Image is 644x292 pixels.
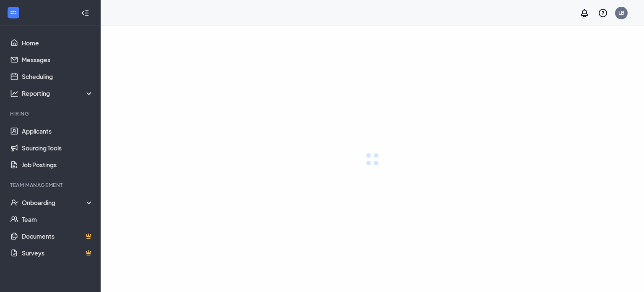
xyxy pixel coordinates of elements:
[22,51,93,68] a: Messages
[81,9,89,17] svg: Collapse
[579,8,589,18] svg: Notifications
[22,228,93,245] a: DocumentsCrown
[10,110,92,117] div: Hiring
[22,245,93,261] a: SurveysCrown
[598,8,608,18] svg: QuestionInfo
[10,89,18,97] svg: Analysis
[22,198,94,207] div: Onboarding
[22,139,93,156] a: Sourcing Tools
[10,198,18,207] svg: UserCheck
[22,123,93,139] a: Applicants
[22,156,93,173] a: Job Postings
[10,182,92,189] div: Team Management
[9,8,18,17] svg: WorkstreamLogo
[22,34,93,51] a: Home
[618,9,624,16] div: LB
[22,211,93,228] a: Team
[22,89,94,97] div: Reporting
[22,68,93,85] a: Scheduling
